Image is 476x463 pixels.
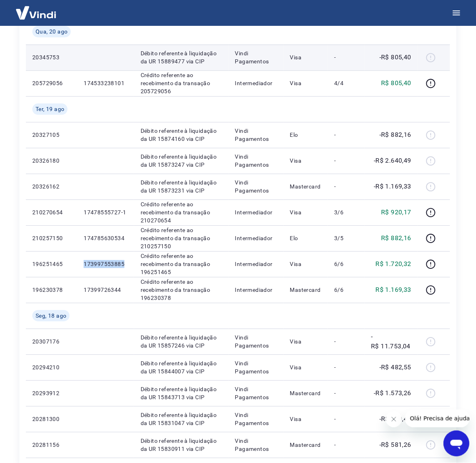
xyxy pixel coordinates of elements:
p: -R$ 581,26 [379,440,411,450]
p: Visa [290,260,322,268]
p: R$ 920,17 [381,207,412,217]
p: -R$ 882,16 [379,130,411,140]
p: Vindi Pagamentos [235,411,277,427]
iframe: Botão para abrir a janela de mensagens [444,431,470,457]
p: 196230378 [32,286,71,294]
p: Visa [290,363,322,371]
p: 205729056 [32,79,71,87]
p: Mastercard [290,389,322,397]
p: Visa [290,53,322,61]
p: Visa [290,157,322,165]
p: -R$ 1.169,33 [374,182,411,191]
p: Intermediador [235,286,277,294]
p: -R$ 2.640,49 [374,156,411,166]
p: 20294210 [32,363,71,371]
p: Elo [290,234,322,242]
p: 20345753 [32,53,71,61]
p: 196251465 [32,260,71,268]
p: R$ 882,16 [381,233,412,243]
p: - [334,389,358,397]
p: Débito referente à liquidação da UR 15874160 via CIP [141,127,222,143]
p: Débito referente à liquidação da UR 15831047 via CIP [141,411,222,427]
p: Crédito referente ao recebimento da transação 196230378 [141,278,222,302]
p: - [334,131,358,139]
span: Ter, 19 ago [36,105,64,113]
p: 20307176 [32,337,71,346]
p: Vindi Pagamentos [235,437,277,453]
p: R$ 1.720,32 [376,259,411,269]
p: Débito referente à liquidação da UR 15873247 via CIP [141,153,222,169]
p: 20281300 [32,415,71,423]
p: - [334,441,358,449]
p: - [334,337,358,346]
p: - [334,182,358,191]
p: 210270654 [32,208,71,216]
p: Visa [290,337,322,346]
p: - [334,363,358,371]
p: Débito referente à liquidação da UR 15844007 via CIP [141,359,222,375]
p: 20281156 [32,441,71,449]
p: Crédito referente ao recebimento da transação 210270654 [141,200,222,224]
iframe: Mensagem da empresa [405,410,470,427]
p: -R$ 850,46 [379,414,411,424]
p: 17478555727-1 [84,208,128,216]
p: 4/4 [334,79,358,87]
span: Olá! Precisa de ajuda? [5,6,68,12]
p: 17399726344 [84,286,128,294]
p: Vindi Pagamentos [235,178,277,195]
p: Crédito referente ao recebimento da transação 210257150 [141,226,222,250]
p: -R$ 1.573,26 [374,388,411,398]
span: Seg, 18 ago [36,312,66,320]
p: Mastercard [290,441,322,449]
p: Intermediador [235,79,277,87]
p: Crédito referente ao recebimento da transação 205729056 [141,71,222,95]
p: Vindi Pagamentos [235,49,277,65]
p: R$ 1.169,33 [376,285,411,295]
p: -R$ 805,40 [379,52,411,62]
p: -R$ 482,55 [379,362,411,372]
p: Crédito referente ao recebimento da transação 196251465 [141,252,222,276]
p: 3/6 [334,208,358,216]
p: Vindi Pagamentos [235,359,277,375]
p: Vindi Pagamentos [235,127,277,143]
p: - [334,53,358,61]
p: Débito referente à liquidação da UR 15830911 via CIP [141,437,222,453]
img: Vindi [10,0,62,25]
p: 20293912 [32,389,71,397]
p: Intermediador [235,260,277,268]
p: Visa [290,415,322,423]
p: 20327105 [32,131,71,139]
p: Débito referente à liquidação da UR 15843713 via CIP [141,385,222,401]
p: Débito referente à liquidação da UR 15857246 via CIP [141,333,222,350]
p: - [334,157,358,165]
p: Vindi Pagamentos [235,153,277,169]
p: Visa [290,208,322,216]
p: Vindi Pagamentos [235,333,277,350]
p: 3/5 [334,234,358,242]
p: 6/6 [334,286,358,294]
p: 173997553885 [84,260,128,268]
p: 6/6 [334,260,358,268]
p: Débito referente à liquidação da UR 15889477 via CIP [141,49,222,65]
p: Visa [290,79,322,87]
p: Mastercard [290,182,322,191]
p: - [334,415,358,423]
p: Débito referente à liquidação da UR 15873231 via CIP [141,178,222,195]
p: 210257150 [32,234,71,242]
p: 174785630534 [84,234,128,242]
p: 20326162 [32,182,71,191]
p: Intermediador [235,234,277,242]
p: Mastercard [290,286,322,294]
p: 20326180 [32,157,71,165]
iframe: Fechar mensagem [386,411,402,427]
p: Elo [290,131,322,139]
p: R$ 805,40 [381,78,412,88]
span: Qua, 20 ago [36,27,67,36]
p: -R$ 11.753,04 [371,332,412,351]
p: 174533238101 [84,79,128,87]
p: Vindi Pagamentos [235,385,277,401]
p: Intermediador [235,208,277,216]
